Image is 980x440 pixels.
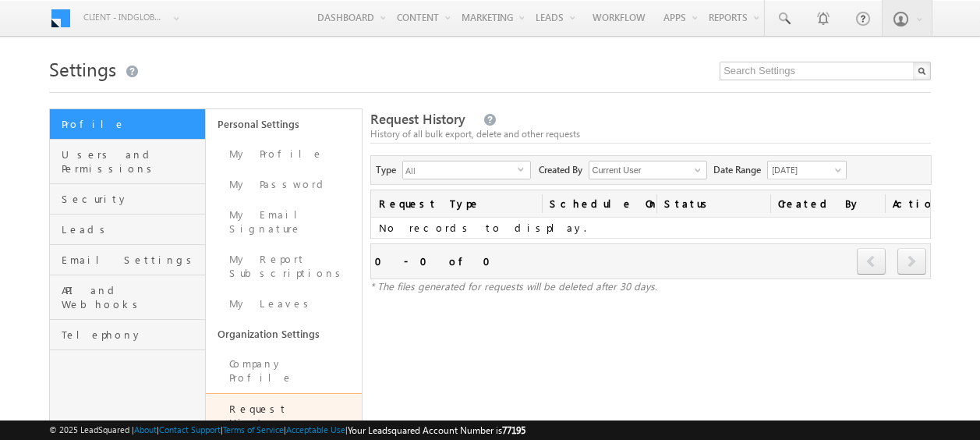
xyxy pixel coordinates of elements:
a: My Report Subscriptions [206,244,362,289]
a: Contact Support [159,424,221,435]
span: 77195 [502,424,525,436]
a: Profile [50,109,205,140]
a: Created By [770,190,884,217]
span: * The files generated for requests will be deleted after 30 days. [370,279,657,293]
span: Actions [885,190,931,217]
span: Date Range [713,161,767,177]
span: Request History [370,110,465,128]
span: next [897,248,926,275]
a: Personal Settings [206,109,362,139]
a: API and Webhooks [50,275,205,320]
a: My Password [206,169,362,200]
a: Terms of Service [223,424,284,435]
div: 0 - 0 of 0 [375,252,500,270]
span: Leads [62,222,201,236]
span: Profile [62,117,201,131]
a: Security [50,184,205,215]
input: Type to Search [589,161,707,179]
a: Organization Settings [206,319,362,349]
span: © 2025 LeadSquared | | | | | [49,423,525,438]
a: Telephony [50,320,205,350]
span: Created By [539,161,589,177]
span: Type [376,161,402,177]
div: History of all bulk export, delete and other requests [370,127,932,141]
a: My Email Signature [206,200,362,244]
a: Request Type [371,190,543,217]
span: Client - indglobal2 (77195) [83,9,165,25]
a: Request History [206,393,362,438]
span: [DATE] [768,163,842,177]
td: No records to display. [371,218,931,239]
a: Schedule On [542,190,656,217]
span: All [403,161,518,179]
a: Acceptable Use [286,424,345,435]
div: All [402,161,531,179]
a: Show All Items [686,162,706,178]
span: Telephony [62,328,201,342]
span: API and Webhooks [62,283,201,311]
span: prev [857,248,886,275]
a: Status [656,190,770,217]
a: Email Settings [50,245,205,275]
a: [DATE] [767,161,847,179]
a: About [134,424,157,435]
span: Email Settings [62,253,201,267]
a: prev [857,250,886,275]
a: Users and Permissions [50,140,205,184]
input: Search Settings [720,62,931,80]
a: Company Profile [206,349,362,393]
a: My Profile [206,139,362,169]
a: next [897,250,926,275]
a: My Leaves [206,289,362,319]
span: Security [62,192,201,206]
span: Your Leadsquared Account Number is [348,424,525,436]
span: Users and Permissions [62,147,201,176]
span: Settings [49,56,116,81]
span: select [518,165,530,172]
